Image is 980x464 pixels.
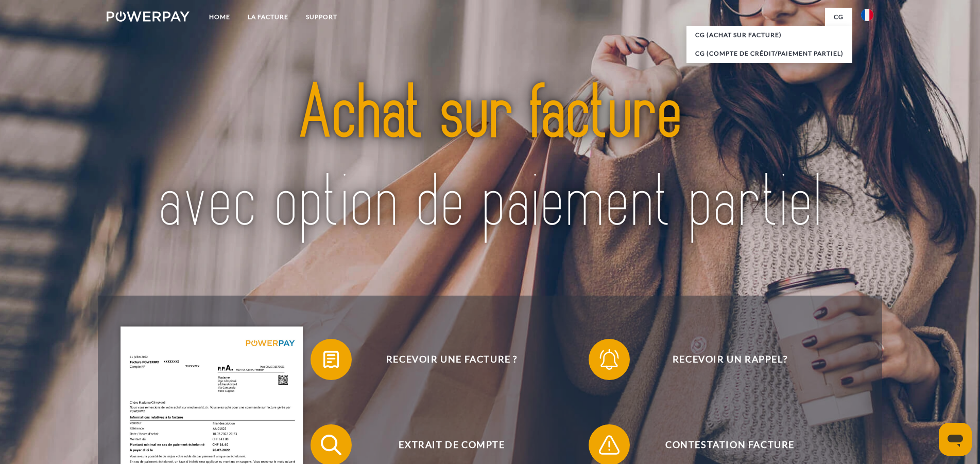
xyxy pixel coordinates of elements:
iframe: Bouton de lancement de la fenêtre de messagerie [939,423,972,456]
img: qb_bell.svg [596,347,622,372]
a: Support [297,8,346,26]
a: Home [200,8,239,26]
span: Recevoir une facture ? [325,339,578,380]
button: Recevoir un rappel? [589,339,856,380]
a: CG (achat sur facture) [686,26,852,44]
img: fr [861,9,873,21]
button: Recevoir une facture ? [311,339,578,380]
img: qb_warning.svg [596,432,622,458]
a: CG (Compte de crédit/paiement partiel) [686,44,852,63]
img: logo-powerpay-white.svg [107,11,190,22]
img: title-powerpay_fr.svg [145,46,835,271]
img: qb_bill.svg [318,347,344,372]
a: CG [825,8,852,26]
a: LA FACTURE [239,8,297,26]
img: qb_search.svg [318,432,344,458]
span: Recevoir un rappel? [604,339,856,380]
